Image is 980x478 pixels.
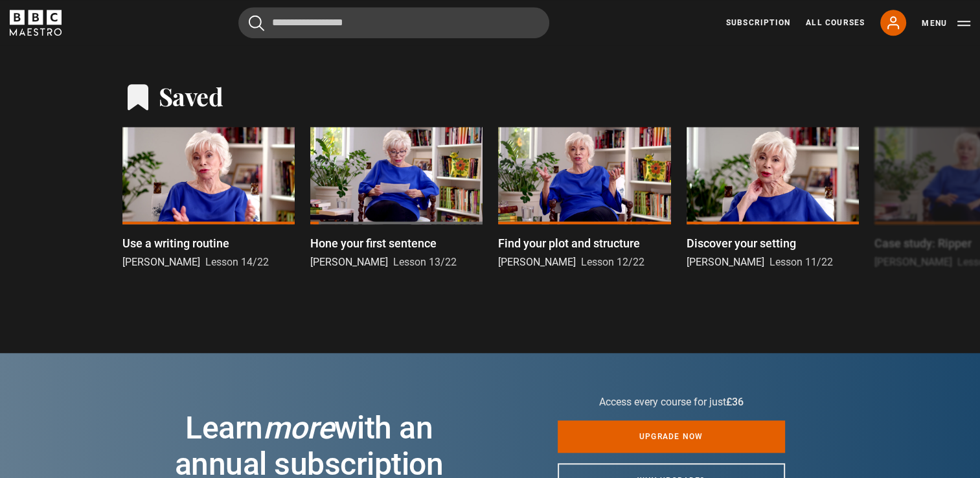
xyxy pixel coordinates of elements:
span: [PERSON_NAME] [687,256,764,268]
p: Hone your first sentence [310,234,437,252]
span: [PERSON_NAME] [498,256,576,268]
a: Find your plot and structure [PERSON_NAME] Lesson 12/22 [498,127,670,270]
svg: BBC Maestro [10,10,62,36]
p: Discover your setting [687,234,796,252]
a: Subscription [726,17,790,28]
span: £36 [726,396,744,408]
button: Submit the search query [249,15,264,31]
span: [PERSON_NAME] [122,256,200,268]
a: Use a writing routine [PERSON_NAME] Lesson 14/22 [122,127,295,270]
p: Access every course for just [558,394,785,410]
a: All Courses [806,17,865,28]
a: Upgrade now [558,420,785,453]
span: Lesson 11/22 [769,256,833,268]
span: Lesson 12/22 [581,256,644,268]
input: Search [238,7,549,38]
a: Discover your setting [PERSON_NAME] Lesson 11/22 [687,127,859,270]
p: Use a writing routine [122,234,229,252]
span: [PERSON_NAME] [874,256,952,268]
span: Lesson 14/22 [205,256,269,268]
span: [PERSON_NAME] [310,256,388,268]
i: more [263,409,334,446]
h2: Saved [159,82,223,111]
button: Toggle navigation [922,17,970,30]
a: Hone your first sentence [PERSON_NAME] Lesson 13/22 [310,127,483,270]
p: Find your plot and structure [498,234,640,252]
span: Lesson 13/22 [393,256,457,268]
p: Case study: Ripper [874,234,972,252]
